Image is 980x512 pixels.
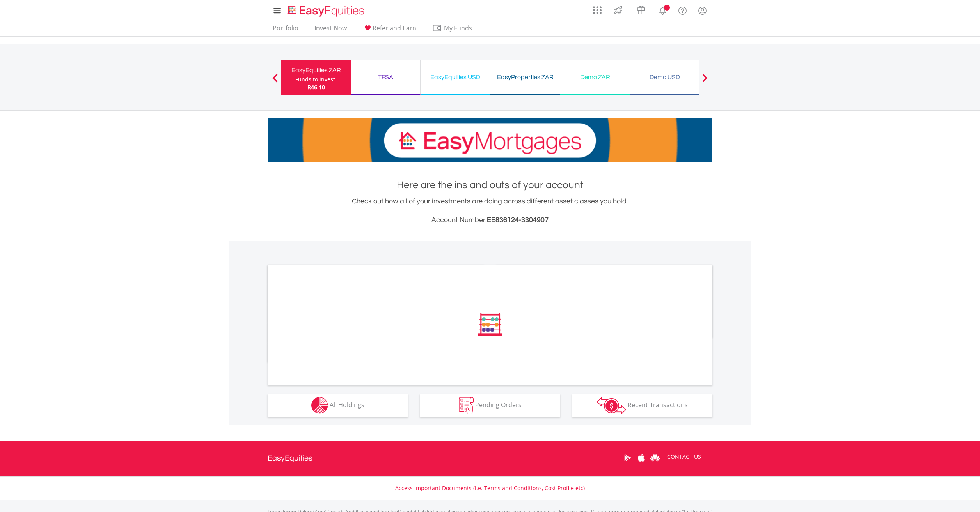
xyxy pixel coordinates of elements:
[307,83,325,91] span: R46.10
[628,401,688,409] span: Recent Transactions
[295,76,337,83] div: Funds to invest:
[268,215,712,226] h3: Account Number:
[311,397,328,414] img: holdings-wht.png
[355,72,415,83] div: TFSA
[697,78,713,85] button: Next
[459,397,474,414] img: pending_instructions-wht.png
[268,118,712,162] img: EasyMortage Promotion Banner
[267,78,283,85] button: Previous
[593,6,602,14] img: grid-menu-icon.svg
[653,2,673,18] a: Notifications
[630,2,653,16] a: Vouchers
[286,5,367,18] img: EasyEquities_Logo.png
[588,2,607,14] a: AppsGrid
[284,2,367,18] a: Home page
[621,446,634,470] a: Google Play
[612,4,625,16] img: thrive-v2.svg
[268,394,408,417] button: All Holdings
[286,65,346,76] div: EasyEquities ZAR
[495,72,555,83] div: EasyProperties ZAR
[635,4,648,16] img: vouchers-v2.svg
[360,24,419,36] a: Refer and Earn
[662,446,707,468] a: CONTACT US
[565,72,625,83] div: Demo ZAR
[268,441,312,476] a: EasyEquities
[635,72,695,83] div: Demo USD
[475,401,522,409] span: Pending Orders
[268,178,712,192] h1: Here are the ins and outs of your account
[268,196,712,226] div: Check out how all of your investments are doing across different asset classes you hold.
[634,446,648,470] a: Apple
[648,446,662,470] a: Huawei
[270,24,302,36] a: Portfolio
[395,484,585,492] a: Access Important Documents (i.e. Terms and Conditions, Cost Profile etc)
[330,401,364,409] span: All Holdings
[420,394,560,417] button: Pending Orders
[311,24,350,36] a: Invest Now
[597,397,626,414] img: transactions-zar-wht.png
[692,2,712,19] a: My Profile
[425,72,485,83] div: EasyEquities USD
[673,2,692,18] a: FAQ's and Support
[572,394,712,417] button: Recent Transactions
[373,24,416,32] span: Refer and Earn
[487,216,549,224] span: EE836124-3304907
[432,23,483,33] span: My Funds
